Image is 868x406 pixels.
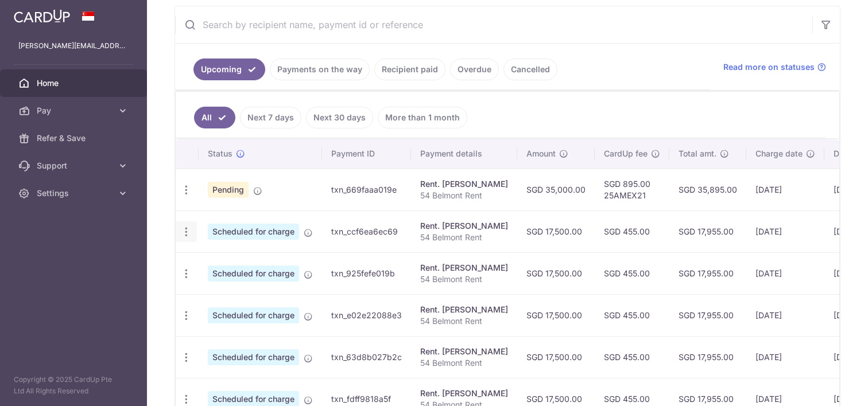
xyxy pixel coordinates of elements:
td: SGD 17,955.00 [669,294,746,336]
input: Search by recipient name, payment id or reference [175,6,812,43]
span: Total amt. [679,148,716,159]
td: SGD 17,955.00 [669,336,746,378]
span: Scheduled for charge [208,224,299,240]
td: SGD 35,895.00 [669,169,746,210]
td: SGD 455.00 [595,336,669,378]
p: 54 Belmont Rent [420,190,508,201]
span: Charge date [755,148,803,159]
th: Payment ID [322,139,411,169]
div: Rent. [PERSON_NAME] [420,304,508,315]
p: [PERSON_NAME][EMAIL_ADDRESS][DOMAIN_NAME] [18,40,129,52]
div: Rent. [PERSON_NAME] [420,388,508,399]
span: Scheduled for charge [208,307,299,323]
div: Rent. [PERSON_NAME] [420,220,508,232]
span: Pay [37,105,113,116]
span: Refer & Save [37,132,113,144]
td: txn_669faaa019e [322,169,411,210]
span: Support [37,160,113,171]
span: Amount [526,148,556,159]
td: [DATE] [746,252,824,294]
a: Next 7 days [240,107,301,128]
td: txn_e02e22088e3 [322,294,411,336]
a: Payments on the way [270,58,370,80]
td: txn_925fefe019b [322,252,411,294]
td: SGD 17,955.00 [669,210,746,252]
td: SGD 455.00 [595,210,669,252]
td: SGD 17,500.00 [517,252,595,294]
div: Rent. [PERSON_NAME] [420,346,508,357]
p: 54 Belmont Rent [420,232,508,243]
td: txn_ccf6ea6ec69 [322,210,411,252]
span: Status [208,148,232,159]
th: Payment details [411,139,517,169]
div: Rent. [PERSON_NAME] [420,178,508,190]
a: More than 1 month [378,107,467,128]
span: Scheduled for charge [208,349,299,365]
td: [DATE] [746,169,824,210]
a: Read more on statuses [723,61,826,73]
a: Upcoming [193,58,265,80]
span: CardUp fee [604,148,648,159]
td: SGD 35,000.00 [517,169,595,210]
td: SGD 895.00 25AMEX21 [595,169,669,210]
span: Pending [208,182,249,198]
td: [DATE] [746,294,824,336]
td: SGD 17,955.00 [669,252,746,294]
td: txn_63d8b027b2c [322,336,411,378]
td: [DATE] [746,210,824,252]
p: 54 Belmont Rent [420,274,508,285]
span: Settings [37,188,113,199]
p: 54 Belmont Rent [420,315,508,327]
a: All [194,107,235,128]
img: CardUp [14,9,70,23]
div: Rent. [PERSON_NAME] [420,262,508,274]
span: Home [37,77,113,89]
span: Due date [834,148,868,159]
p: 54 Belmont Rent [420,357,508,369]
a: Cancelled [503,58,557,80]
span: Read more on statuses [723,61,815,73]
a: Next 30 days [306,107,373,128]
td: SGD 17,500.00 [517,294,595,336]
td: [DATE] [746,336,824,378]
td: SGD 455.00 [595,294,669,336]
span: Scheduled for charge [208,266,299,282]
a: Recipient paid [374,58,445,80]
td: SGD 455.00 [595,252,669,294]
td: SGD 17,500.00 [517,336,595,378]
a: Overdue [450,58,499,80]
td: SGD 17,500.00 [517,210,595,252]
